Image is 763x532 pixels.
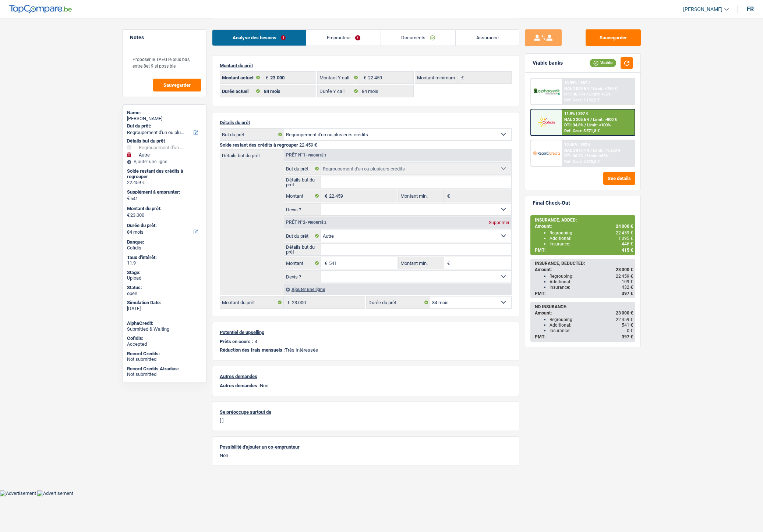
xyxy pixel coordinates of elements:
button: Sauvegarder [153,79,201,91]
div: Cofidis: [127,335,202,341]
span: Limit: <65% [589,92,611,97]
div: Banque: [127,239,202,245]
span: Solde restant des crédits à regrouper [220,142,298,148]
span: 415 € [622,248,633,253]
div: Upload [127,275,202,281]
div: [PERSON_NAME] [127,116,202,122]
span: Autres demandes : [220,383,260,388]
div: Ref. Cost: 5 132,5 € [564,98,600,103]
div: Cofidis [127,245,202,251]
p: Autres demandes [220,374,512,379]
div: Additional: [550,236,633,241]
div: Not submitted [127,356,202,362]
a: [PERSON_NAME] [677,3,729,15]
label: Supplément à emprunter: [127,189,200,195]
button: Sauvegarder [586,29,641,46]
div: Not submitted [127,371,202,377]
span: € [127,212,130,218]
span: Limit: >800 € [593,117,617,122]
label: But du prêt [284,163,321,175]
label: Montant [284,190,321,202]
label: But du prêt: [127,123,200,129]
span: 23 000 € [616,267,633,272]
p: Potentiel de upselling [220,330,512,335]
div: Prêt n°2 [284,220,328,225]
div: Insurance: [550,328,633,333]
div: PMT: [535,248,633,253]
div: Détails but du prêt [127,138,202,144]
label: Détails but du prêt [220,150,284,158]
div: INSURANCE, ADDED: [535,218,633,223]
div: 10.45% | 382 € [564,142,590,147]
span: € [444,190,452,202]
a: Assurance [456,30,519,46]
label: Devis ? [284,204,321,215]
div: Prêt n°1 [284,153,328,158]
div: Status: [127,285,202,291]
span: / [590,86,592,91]
div: Additional: [550,323,633,328]
div: fr [747,6,754,12]
span: 0 € [627,328,633,333]
div: PMT: [535,291,633,296]
span: 22 459 € [616,274,633,279]
span: / [590,117,592,122]
label: Durée Y call [318,85,360,97]
label: Montant [284,257,321,269]
span: € [458,72,466,83]
label: But du prêt [220,129,284,140]
span: 446 € [622,241,633,247]
label: Durée actuel [220,85,262,97]
span: / [584,154,586,158]
div: Insurance: [550,285,633,290]
div: PMT: [535,334,633,339]
div: Taux d'intérêt: [127,255,202,260]
p: Non [220,453,512,458]
span: 22.459 € [299,142,317,148]
span: / [584,123,586,127]
span: € [360,72,368,83]
button: See details [603,172,635,185]
span: 397 € [622,334,633,339]
label: Durée du prêt: [127,223,200,229]
span: Limit: <65% [587,154,608,158]
a: Documents [381,30,456,46]
label: Durée du prêt: [367,296,430,308]
span: € [321,257,329,269]
span: / [587,92,588,97]
img: Cofidis [533,115,560,129]
span: 397 € [622,291,633,296]
img: Advertisement [37,490,73,496]
div: Regrouping: [550,317,633,322]
span: 24 000 € [616,224,633,229]
span: 22 459 € [616,230,633,236]
div: Submitted & Waiting [127,326,202,332]
span: € [127,195,130,201]
div: Regrouping: [550,274,633,279]
span: DTI: 34.8% [564,123,583,127]
div: AlphaCredit: [127,320,202,326]
span: NAI: 2 047,1 € [564,148,589,153]
label: Montant min. [399,190,444,202]
span: Réduction des frais mensuels : [220,347,285,353]
div: 11.9% | 397 € [564,111,588,116]
p: Non [220,383,512,388]
span: NAI: 2 009,5 € [564,86,589,91]
label: Montant min. [399,257,444,269]
img: AlphaCredit [533,87,560,96]
span: € [284,296,292,308]
div: Supprimer [487,220,511,225]
span: DTI: 36.2% [564,154,583,158]
span: / [590,148,592,153]
span: Limit: <100% [587,123,611,127]
div: Simulation Date: [127,300,202,306]
span: 1 095 € [618,236,633,241]
label: Montant minimum [415,72,458,83]
div: Name: [127,110,202,116]
span: 22 459 € [616,317,633,322]
img: Record Credits [533,146,560,160]
p: Possibilité d'ajouter un co-emprunteur [220,444,512,450]
span: Sauvegarder [163,83,191,87]
div: Insurance: [550,241,633,247]
span: 109 € [622,279,633,284]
